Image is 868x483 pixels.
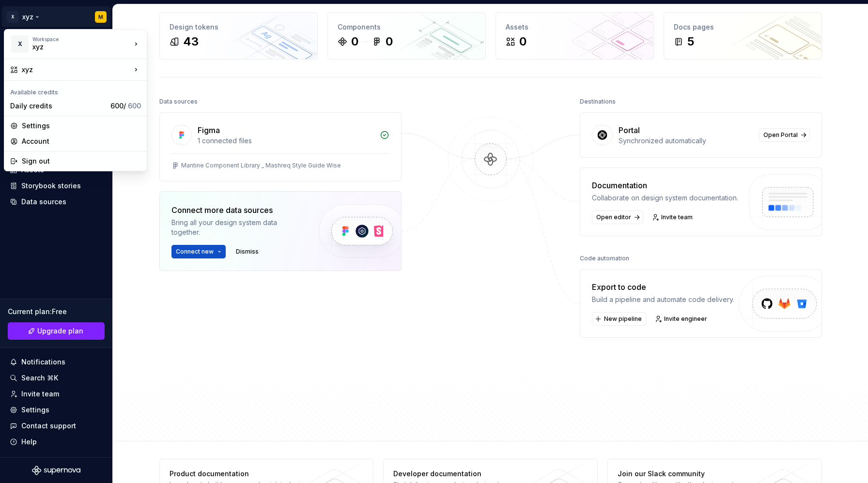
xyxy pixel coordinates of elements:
[32,36,131,42] div: Workspace
[11,35,29,53] div: X
[10,101,107,111] div: Daily credits
[110,102,141,110] span: 600 /
[22,121,141,131] div: Settings
[32,42,115,52] div: xyz
[22,136,141,146] div: Account
[128,102,141,110] span: 600
[6,83,145,98] div: Available credits
[22,156,141,166] div: Sign out
[22,65,131,75] div: xyz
